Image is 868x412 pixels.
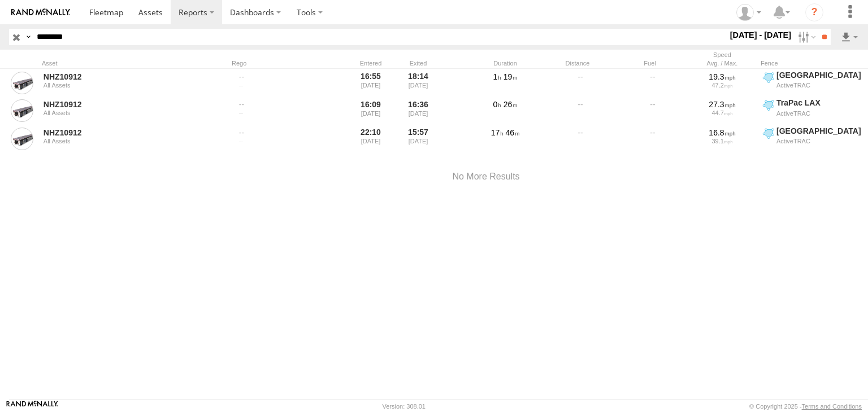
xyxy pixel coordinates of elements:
[44,138,198,144] div: All Assets
[397,126,440,152] div: 15:57 [DATE]
[44,109,198,116] div: All Assets
[690,138,754,144] div: 39.1
[349,59,392,67] div: Entered
[840,29,859,45] label: Export results as...
[802,403,862,410] a: Terms and Conditions
[491,128,504,137] span: 17
[397,59,440,67] div: Exited
[793,29,818,45] label: Search Filter Options
[349,70,392,96] div: 16:55 [DATE]
[44,99,198,109] a: NHZ10912
[504,72,518,81] span: 19
[44,82,198,89] div: All Assets
[349,126,392,152] div: 22:10 [DATE]
[383,403,426,410] div: Version: 308.01
[493,72,501,81] span: 1
[749,403,862,410] div: © Copyright 2025 -
[397,98,440,124] div: 16:36 [DATE]
[544,59,611,67] div: Distance
[6,401,58,412] a: Visit our Website
[805,3,823,21] i: ?
[690,109,754,116] div: 44.7
[397,70,440,96] div: 18:14 [DATE]
[506,128,520,137] span: 46
[11,8,70,16] img: rand-logo.svg
[42,59,200,67] div: Asset
[44,128,198,138] a: NHZ10912
[24,29,33,45] label: Search Query
[471,59,539,67] div: Duration
[44,72,198,82] a: NHZ10912
[690,72,754,82] div: 19.3
[690,99,754,109] div: 27.3
[690,82,754,89] div: 47.2
[493,100,501,109] span: 0
[232,59,345,67] div: Rego
[728,29,794,41] label: [DATE] - [DATE]
[732,4,765,21] div: Zulema McIntosch
[616,59,684,67] div: Fuel
[690,128,754,138] div: 16.8
[349,98,392,124] div: 16:09 [DATE]
[504,100,518,109] span: 26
